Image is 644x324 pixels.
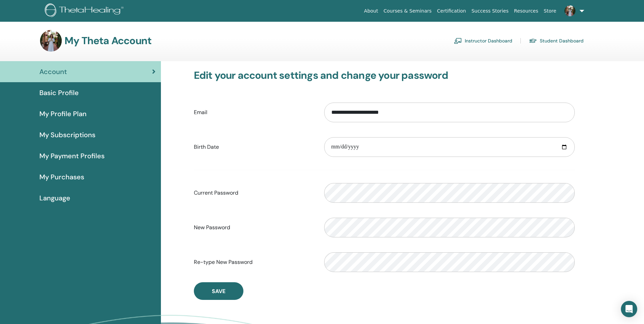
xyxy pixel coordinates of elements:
[189,221,319,234] label: New Password
[189,141,319,154] label: Birth Date
[469,5,511,17] a: Success Stories
[212,288,225,295] span: Save
[361,5,381,17] a: About
[454,35,512,46] a: Instructor Dashboard
[39,151,105,161] span: My Payment Profiles
[39,109,87,119] span: My Profile Plan
[434,5,468,17] a: Certification
[529,38,537,44] img: graduation-cap.svg
[40,30,62,52] img: default.jpg
[194,282,243,300] button: Save
[189,106,319,119] label: Email
[39,130,95,140] span: My Subscriptions
[529,35,584,46] a: Student Dashboard
[39,88,79,98] span: Basic Profile
[621,301,637,317] div: Open Intercom Messenger
[565,5,575,16] img: default.jpg
[65,35,151,47] h3: My Theta Account
[39,193,70,203] span: Language
[194,69,575,82] h3: Edit your account settings and change your password
[39,172,84,182] span: My Purchases
[189,186,319,199] label: Current Password
[454,38,462,44] img: chalkboard-teacher.svg
[541,5,559,17] a: Store
[511,5,541,17] a: Resources
[189,256,319,269] label: Re-type New Password
[381,5,435,17] a: Courses & Seminars
[39,67,67,77] span: Account
[45,3,126,19] img: logo.png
